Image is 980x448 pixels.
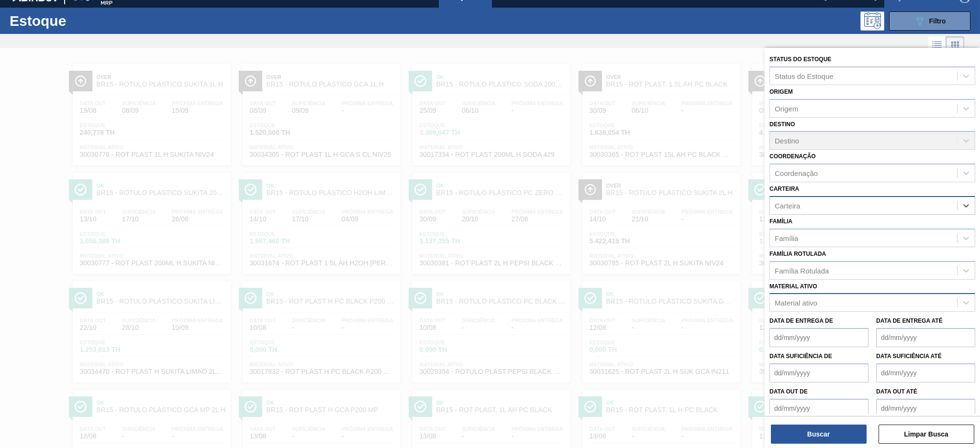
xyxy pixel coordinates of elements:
[889,11,970,31] button: Filtro
[775,169,818,177] div: Coordenação
[775,234,798,242] div: Família
[769,251,826,257] label: Família Rotulada
[769,353,832,360] label: Data suficiência de
[876,399,975,418] input: dd/mm/yyyy
[876,353,942,360] label: Data suficiência até
[769,153,816,160] label: Coordenação
[876,328,975,347] input: dd/mm/yyyy
[769,328,869,347] input: dd/mm/yyyy
[769,186,799,192] label: Carteira
[769,88,793,95] label: Origem
[769,121,795,128] label: Destino
[860,11,884,31] div: Pogramando: nenhum usuário selecionado
[775,72,834,80] div: Status do Estoque
[775,266,829,274] div: Família Rotulada
[769,399,869,418] input: dd/mm/yyyy
[876,388,917,395] label: Data out até
[876,317,943,324] label: Data de Entrega até
[769,388,808,395] label: Data out de
[775,104,798,112] div: Origem
[769,363,869,382] input: dd/mm/yyyy
[10,15,154,26] h1: Estoque
[775,201,800,209] div: Carteira
[769,317,833,324] label: Data de Entrega de
[876,363,975,382] input: dd/mm/yyyy
[946,36,964,55] div: Visão em Cards
[928,36,946,55] div: Visão em Lista
[775,299,817,307] div: Material ativo
[769,218,792,225] label: Família
[769,283,817,290] label: Material ativo
[769,56,831,63] label: Status do Estoque
[929,17,946,25] span: Filtro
